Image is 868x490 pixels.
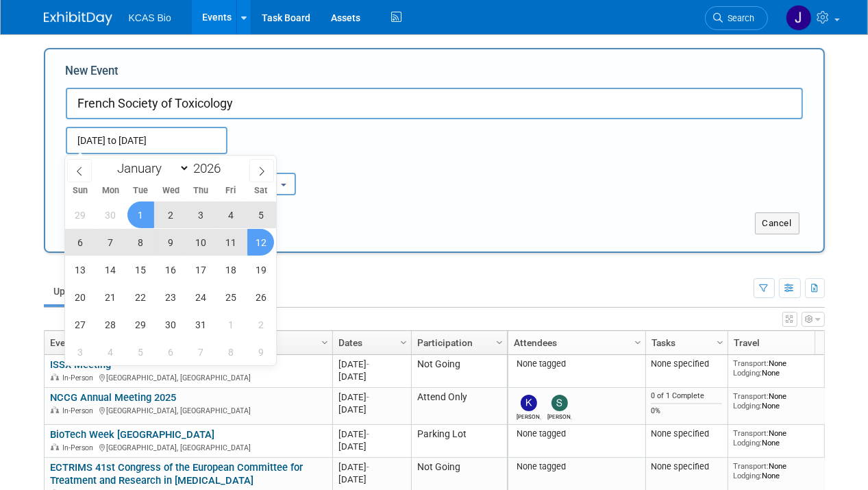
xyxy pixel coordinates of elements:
span: Lodging: [733,438,762,448]
span: Mon [95,186,125,195]
div: [DATE] [338,358,405,370]
span: December 3, 2026 [187,201,214,228]
span: December 2, 2026 [158,201,184,228]
span: December 5, 2026 [247,201,274,228]
span: December 16, 2026 [158,256,184,283]
span: January 2, 2027 [247,311,274,338]
a: BioTech Week [GEOGRAPHIC_DATA] [50,428,214,441]
span: December 10, 2026 [187,229,214,256]
td: Not Going [411,355,507,388]
div: [DATE] [338,428,405,440]
span: Column Settings [398,337,409,348]
button: Cancel [755,212,799,234]
span: December 14, 2026 [97,256,124,283]
span: December 20, 2026 [67,284,94,310]
a: Column Settings [396,331,411,352]
span: KCAS Bio [129,12,171,23]
span: Transport: [733,391,769,401]
input: Start Date - End Date [66,127,227,154]
div: 0% [651,406,722,416]
span: Thu [186,186,216,195]
div: None specified [651,461,722,472]
a: ISSX Meeting [50,358,111,371]
span: December 7, 2026 [97,229,124,256]
div: None tagged [513,461,640,472]
a: Column Settings [630,331,645,352]
span: Fri [216,186,246,195]
img: ExhibitDay [44,12,112,25]
span: December 28, 2026 [97,311,124,338]
span: December 22, 2026 [127,284,154,310]
span: December 31, 2026 [187,311,214,338]
div: None tagged [513,358,640,369]
span: In-Person [62,443,97,452]
img: Sara Herrmann [551,395,568,411]
div: [GEOGRAPHIC_DATA], [GEOGRAPHIC_DATA] [50,441,326,453]
span: In-Person [62,373,97,382]
span: Column Settings [632,337,643,348]
div: Participation: [203,154,319,172]
span: Transport: [733,358,769,368]
div: [GEOGRAPHIC_DATA], [GEOGRAPHIC_DATA] [50,404,326,416]
span: December 21, 2026 [97,284,124,310]
a: Travel [734,331,828,354]
div: None specified [651,428,722,439]
div: None tagged [513,428,640,439]
span: December 26, 2026 [247,284,274,310]
span: Transport: [733,461,769,471]
span: Column Settings [494,337,505,348]
div: None None [733,391,832,411]
a: Upcoming160 [44,278,127,304]
span: January 6, 2027 [158,339,184,365]
span: Lodging: [733,471,762,480]
span: December 8, 2026 [127,229,154,256]
div: 0 of 1 Complete [651,391,722,401]
div: [DATE] [338,441,405,452]
span: November 30, 2026 [97,201,124,228]
span: December 6, 2026 [67,229,94,256]
input: Name of Trade Show / Conference [66,88,803,119]
span: December 18, 2026 [217,256,244,283]
span: December 29, 2026 [127,311,154,338]
div: Karla Moncada [517,411,541,420]
span: December 13, 2026 [67,256,94,283]
span: December 19, 2026 [247,256,274,283]
span: Lodging: [733,401,762,411]
span: December 12, 2026 [247,229,274,256]
span: December 9, 2026 [158,229,184,256]
span: Column Settings [715,337,726,348]
span: December 11, 2026 [217,229,244,256]
img: In-Person Event [51,373,59,380]
span: Search [723,13,755,23]
label: New Event [66,63,119,84]
span: December 4, 2026 [217,201,244,228]
span: - [367,359,369,369]
a: Tasks [652,331,719,354]
span: January 1, 2027 [217,311,244,338]
a: Event [50,331,323,354]
span: - [367,429,369,439]
a: ECTRIMS 41st Congress of the European Committee for Treatment and Research in [MEDICAL_DATA] [50,461,303,487]
a: Search [705,6,768,30]
span: November 29, 2026 [67,201,94,228]
img: In-Person Event [51,443,59,450]
span: Lodging: [733,368,762,378]
span: December 25, 2026 [217,284,244,310]
div: [DATE] [338,371,405,382]
div: Sara Herrmann [547,411,571,420]
span: Sun [65,186,95,195]
a: Column Settings [317,331,332,352]
div: [DATE] [338,391,405,403]
td: Parking Lot [411,425,507,458]
span: Column Settings [319,337,330,348]
div: None None [733,358,832,378]
div: None None [733,428,832,448]
span: December 17, 2026 [187,256,214,283]
span: December 30, 2026 [158,311,184,338]
span: Tue [125,186,156,195]
span: - [367,462,369,472]
div: Attendance / Format: [66,154,182,172]
a: Participation [417,331,498,354]
span: January 5, 2027 [127,339,154,365]
span: January 7, 2027 [187,339,214,365]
